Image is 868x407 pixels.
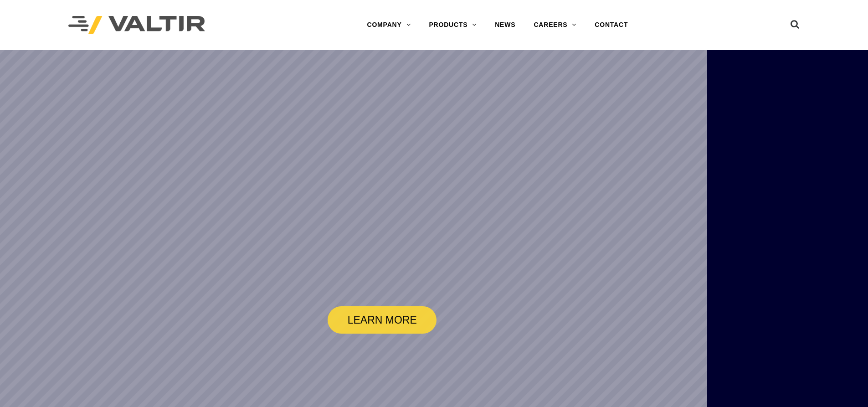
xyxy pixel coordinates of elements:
a: CAREERS [524,16,586,34]
a: CONTACT [586,16,637,34]
a: LEARN MORE [328,306,437,334]
a: COMPANY [358,16,420,34]
img: Valtir [68,16,205,35]
a: PRODUCTS [420,16,486,34]
a: NEWS [486,16,524,34]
